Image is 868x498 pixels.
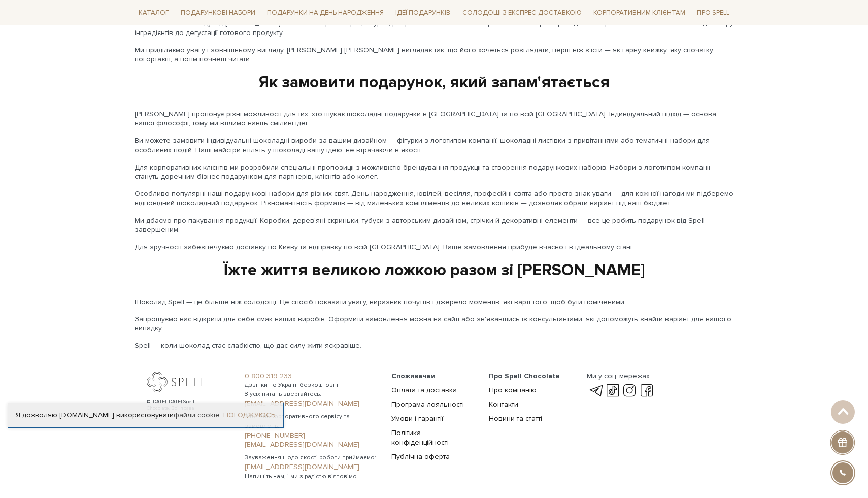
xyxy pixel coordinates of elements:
a: instagram [621,385,639,397]
span: З усіх питань звертайтесь: [245,390,379,399]
a: Подарунки на День народження [263,5,388,21]
a: [EMAIL_ADDRESS][DOMAIN_NAME] [245,462,379,472]
a: Про Spell [693,5,733,21]
a: [EMAIL_ADDRESS][DOMAIN_NAME] [245,440,379,449]
a: Програма лояльності [391,400,464,409]
a: Корпоративним клієнтам [589,5,689,21]
p: Особливо популярні наші подарункові набори для різних свят. День народження, ювілей, весілля, про... [135,189,733,208]
div: © [DATE]-[DATE] Spell Chocolate. Всі права захищені [147,399,215,418]
div: Ми у соц. мережах: [587,372,655,381]
a: Оплата та доставка [391,386,457,394]
a: [PHONE_NUMBER] [245,431,379,440]
a: Ідеї подарунків [391,5,454,21]
p: Ми приділяємо увагу і зовнішньому вигляду. [PERSON_NAME] [PERSON_NAME] виглядає так, що його хоче... [135,46,733,64]
a: Публічна оферта [391,452,450,461]
div: Я дозволяю [DOMAIN_NAME] використовувати [8,411,283,420]
a: Новини та статті [489,414,542,423]
p: Шоколад Spell — це більше ніж солодощі. Це спосіб показати увагу, виразник почуттів і джерело мом... [135,297,733,307]
span: Зауваження щодо якості роботи приймаємо: [245,453,379,462]
a: Солодощі з експрес-доставкою [458,4,586,21]
a: Про компанію [489,386,537,394]
p: Для корпоративних клієнтів ми розробили спеціальні пропозиції з можливістю брендування продукції ... [135,163,733,181]
a: telegram [587,385,604,397]
p: [PERSON_NAME] пропонує різні можливості для тих, хто шукає шоколадні подарунки в [GEOGRAPHIC_DATA... [135,110,733,128]
a: Подарункові набори [177,5,259,21]
p: Ми дбаємо про пакування продукції. Коробки, дерев'яні скриньки, тубуси з авторським дизайном, стр... [135,216,733,235]
a: Погоджуюсь [223,411,275,420]
a: tik-tok [604,385,621,397]
span: Про Spell Chocolate [489,372,560,380]
p: Spell — коли шоколад стає слабкістю, що дає силу жити яскравіше. [135,341,733,350]
div: Їжте життя великою ложкою разом зі [PERSON_NAME] [135,260,733,281]
a: [EMAIL_ADDRESS][DOMAIN_NAME] [245,399,379,408]
p: Для зручності забезпечуємо доставку по Києву та відправку по всій [GEOGRAPHIC_DATA]. Ваше замовле... [135,243,733,252]
div: Як замовити подарунок, який запам'ятається [135,72,733,93]
p: Унікальність шоколаду від [PERSON_NAME] також в авторських рецептурах, розроблених нашими майстра... [135,19,733,37]
a: facebook [638,385,655,397]
a: Політика конфіденційності [391,428,449,446]
a: файли cookie [174,411,220,419]
span: Споживачам [391,372,436,380]
span: Напишіть нам, і ми з радістю відповімо [245,472,379,481]
a: Контакти [489,400,518,409]
span: Дзвінки по Україні безкоштовні [245,381,379,390]
a: 0 800 319 233 [245,372,379,381]
span: З питань корпоративного сервісу та замовлень: [245,412,379,430]
p: Запрошуємо вас відкрити для себе смак наших виробів. Оформити замовлення можна на сайті або зв'яз... [135,315,733,333]
a: Умови і гарантії [391,414,443,423]
a: Каталог [135,5,173,21]
p: Ви можете замовити індивідуальні шоколадні вироби за вашим дизайном — фігурки з логотипом компані... [135,136,733,154]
